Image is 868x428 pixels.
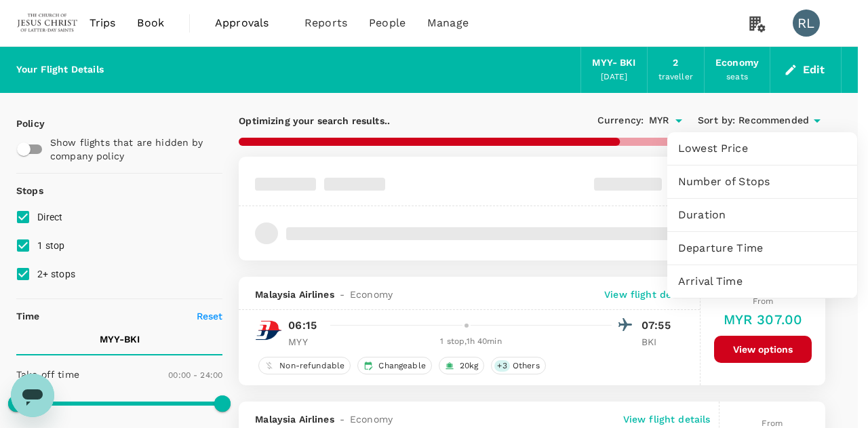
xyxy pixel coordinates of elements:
[667,132,857,165] div: Lowest Price
[678,207,846,223] span: Duration
[667,265,857,298] div: Arrival Time
[667,199,857,231] div: Duration
[678,273,846,290] span: Arrival Time
[678,140,846,157] span: Lowest Price
[667,166,857,198] div: Number of Stops
[667,232,857,265] div: Departure Time
[678,240,846,256] span: Departure Time
[678,174,846,190] span: Number of Stops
